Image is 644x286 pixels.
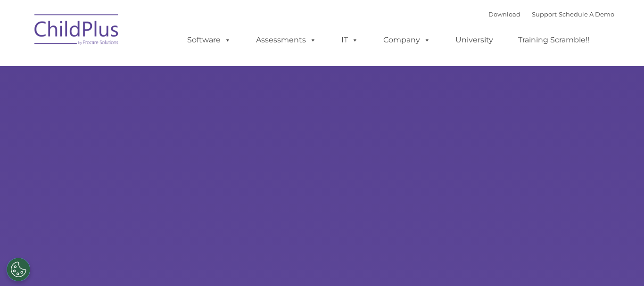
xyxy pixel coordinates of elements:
img: ChildPlus by Procare Solutions [30,8,124,55]
a: Company [374,31,440,49]
a: Assessments [247,31,326,49]
button: Cookies Settings [7,258,30,281]
font: | [488,10,614,18]
a: University [446,31,503,49]
a: Download [488,10,520,18]
a: Schedule A Demo [559,10,614,18]
a: Support [532,10,557,18]
a: Training Scramble!! [509,31,599,49]
a: Software [178,31,240,49]
a: IT [332,31,368,49]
